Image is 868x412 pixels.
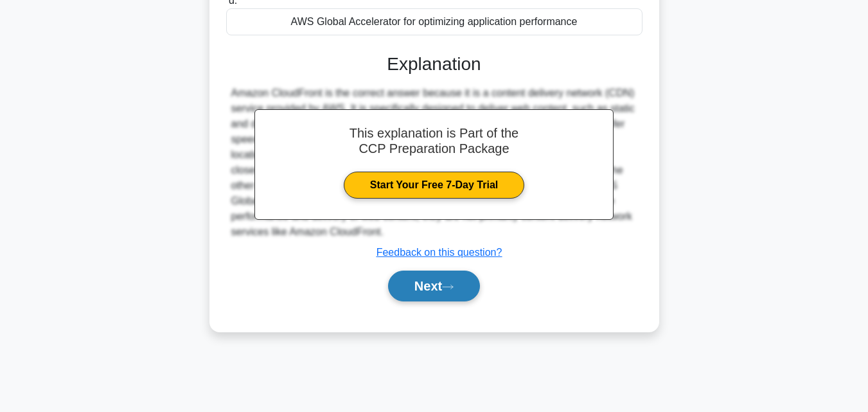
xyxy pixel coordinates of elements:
button: Next [388,271,480,301]
a: Start Your Free 7-Day Trial [344,172,524,199]
h3: Explanation [234,53,635,75]
div: Amazon CloudFront is the correct answer because it is a content delivery network (CDN) service pr... [231,85,637,240]
a: Feedback on this question? [376,247,502,258]
div: AWS Global Accelerator for optimizing application performance [226,8,642,35]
